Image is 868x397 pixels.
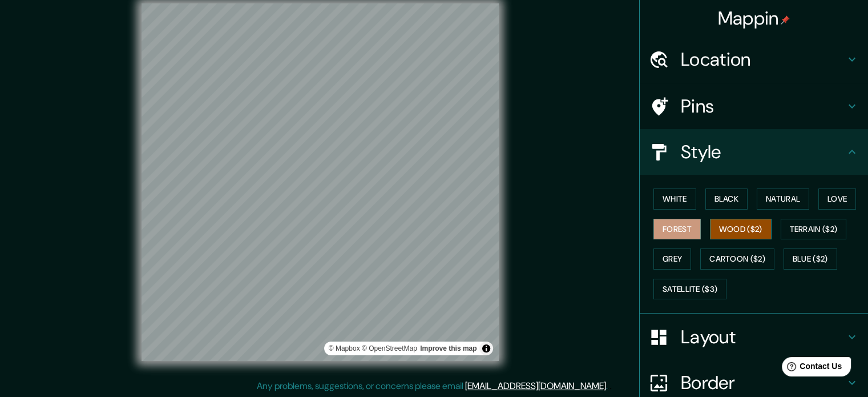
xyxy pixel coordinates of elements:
h4: Style [681,141,845,163]
canvas: Map [142,3,499,361]
iframe: Help widget launcher [766,352,855,384]
button: Forest [653,219,701,240]
a: OpenStreetMap [362,344,417,352]
h4: Pins [681,95,845,118]
img: pin-icon.png [781,15,790,25]
button: Cartoon ($2) [700,248,774,270]
button: Wood ($2) [710,219,772,240]
button: Satellite ($3) [653,279,726,300]
div: Layout [640,314,868,360]
button: White [653,189,696,210]
button: Blue ($2) [784,248,837,270]
button: Black [705,189,748,210]
div: Location [640,37,868,82]
button: Natural [757,189,809,210]
a: Map feedback [420,344,477,352]
div: . [609,379,612,393]
button: Terrain ($2) [781,219,847,240]
button: Toggle attribution [479,342,493,355]
a: Mapbox [329,344,360,352]
h4: Mappin [718,7,790,30]
a: [EMAIL_ADDRESS][DOMAIN_NAME] [465,380,606,392]
p: Any problems, suggestions, or concerns please email . [257,379,608,393]
button: Grey [653,248,691,270]
h4: Location [681,48,845,71]
h4: Border [681,371,845,394]
button: Love [818,189,856,210]
div: Pins [640,83,868,129]
div: Style [640,129,868,175]
div: . [608,379,609,393]
h4: Layout [681,326,845,348]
